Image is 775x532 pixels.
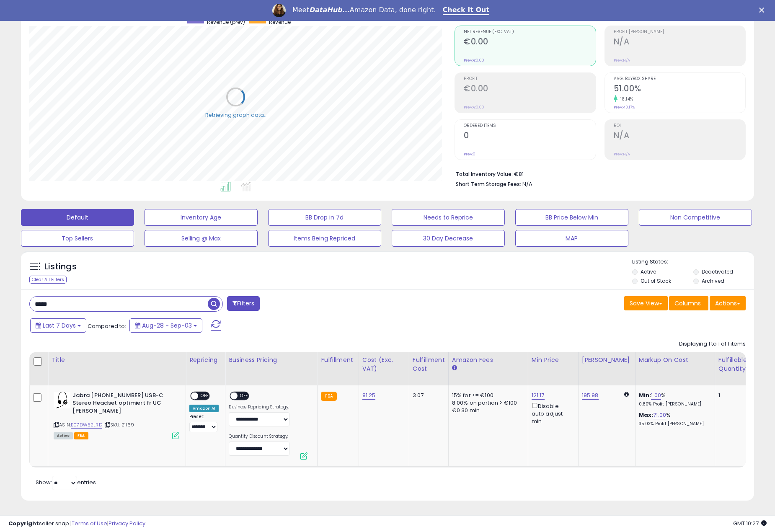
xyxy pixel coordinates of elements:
a: B07DW52LRD [71,421,102,429]
strong: Copyright [8,519,39,527]
span: Profit [PERSON_NAME] [614,30,746,34]
span: | SKU: 21169 [103,421,134,428]
small: Prev: N/A [614,58,630,63]
a: Privacy Policy [108,519,145,527]
div: % [639,411,708,427]
span: Ordered Items [464,124,596,128]
p: Listing States: [632,258,754,266]
small: Prev: €0.00 [464,105,484,110]
div: Cost (Exc. VAT) [362,356,406,373]
button: Default [21,209,134,226]
h2: 51.00% [614,84,746,95]
p: 35.03% Profit [PERSON_NAME] [639,421,708,427]
small: Amazon Fees. [452,364,457,372]
div: Close [759,8,767,13]
a: Check It Out [443,6,490,15]
img: 31QNKY948LL._SL40_.jpg [54,392,70,408]
span: Aug-28 - Sep-03 [142,321,192,330]
span: Profit [464,77,596,81]
button: Items Being Repriced [268,230,381,247]
h2: €0.00 [464,37,596,48]
button: Columns [669,296,708,310]
span: FBA [74,432,88,439]
span: Show: entries [36,478,96,486]
div: 1 [718,392,744,399]
a: 195.98 [582,391,599,400]
div: Markup on Cost [639,356,711,364]
small: 18.14% [617,96,633,102]
div: Business Pricing [229,356,314,364]
small: FBA [321,392,336,401]
a: 1.00 [651,391,661,400]
span: N/A [522,180,532,188]
a: Terms of Use [72,519,107,527]
div: Displaying 1 to 1 of 1 items [679,340,746,348]
div: seller snap | | [8,520,145,528]
button: Inventory Age [145,209,258,226]
span: Last 7 Days [43,321,76,330]
div: Repricing [189,356,222,364]
label: Quantity Discount Strategy: [229,434,289,439]
div: Title [52,356,182,364]
label: Archived [702,277,724,284]
th: The percentage added to the cost of goods (COGS) that forms the calculator for Min & Max prices. [635,352,715,385]
p: 0.80% Profit [PERSON_NAME] [639,401,708,407]
i: DataHub... [309,6,350,14]
div: Clear All Filters [29,276,67,284]
h2: N/A [614,37,746,48]
span: All listings currently available for purchase on Amazon [54,432,73,439]
h2: N/A [614,131,746,142]
div: Fulfillment Cost [413,356,445,373]
span: Compared to: [88,322,126,330]
button: BB Price Below Min [515,209,628,226]
div: €0.30 min [452,407,522,414]
button: Needs to Reprice [392,209,505,226]
button: Top Sellers [21,230,134,247]
button: Filters [227,296,260,311]
button: Selling @ Max [145,230,258,247]
small: Prev: €0.00 [464,58,484,63]
div: 3.07 [413,392,442,399]
li: €81 [456,168,739,178]
button: 30 Day Decrease [392,230,505,247]
b: Total Inventory Value: [456,170,513,178]
a: 81.25 [362,391,376,400]
label: Deactivated [702,268,733,275]
div: % [639,392,708,407]
a: 121.17 [532,391,545,400]
button: Save View [624,296,668,310]
span: ROI [614,124,746,128]
span: Avg. Buybox Share [614,77,746,81]
div: ASIN: [54,392,179,438]
b: Max: [639,411,654,419]
div: Amazon AI [189,405,219,412]
div: Fulfillment [321,356,355,364]
div: Fulfillable Quantity [718,356,747,373]
a: 71.00 [653,411,666,419]
h2: 0 [464,131,596,142]
b: Short Term Storage Fees: [456,181,521,188]
h5: Listings [44,261,77,273]
span: Net Revenue (Exc. VAT) [464,30,596,34]
div: [PERSON_NAME] [582,356,632,364]
small: Prev: 0 [464,152,475,157]
button: Aug-28 - Sep-03 [129,318,202,333]
button: BB Drop in 7d [268,209,381,226]
button: Last 7 Days [30,318,86,333]
button: MAP [515,230,628,247]
small: Prev: N/A [614,152,630,157]
h2: €0.00 [464,84,596,95]
div: Disable auto adjust min [532,401,572,426]
div: Min Price [532,356,575,364]
div: 15% for <= €100 [452,392,522,399]
b: Min: [639,391,651,399]
span: OFF [238,392,251,399]
div: Retrieving graph data.. [205,111,266,119]
button: Non Competitive [639,209,752,226]
img: Profile image for Georgie [272,4,286,17]
label: Business Repricing Strategy: [229,404,289,410]
span: 2025-09-11 10:27 GMT [733,519,767,527]
span: OFF [198,392,212,399]
div: Amazon Fees [452,356,524,364]
small: Prev: 43.17% [614,105,635,110]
